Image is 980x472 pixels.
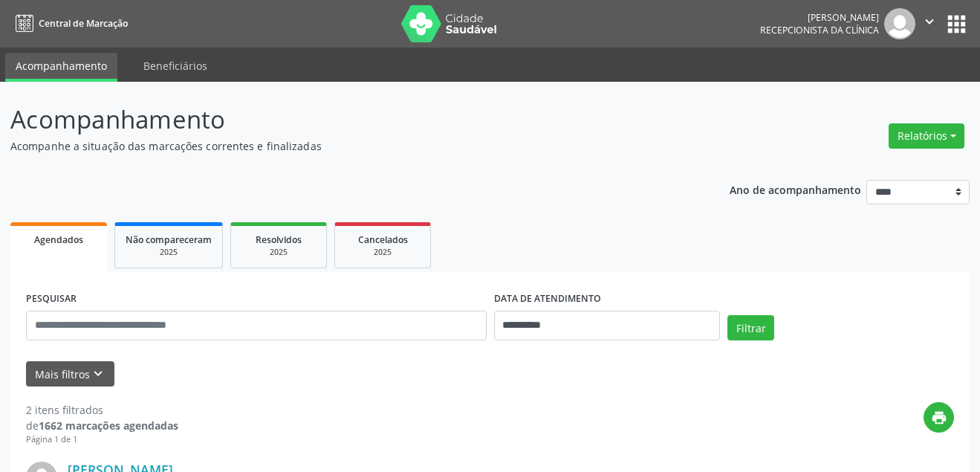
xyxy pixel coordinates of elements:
label: DATA DE ATENDIMENTO [494,288,601,311]
span: Cancelados [358,233,408,246]
p: Acompanhe a situação das marcações correntes e finalizadas [10,138,682,154]
p: Ano de acompanhamento [730,180,861,198]
span: Agendados [34,233,83,246]
button: apps [944,11,970,37]
div: Página 1 de 1 [26,433,178,446]
p: Acompanhamento [10,101,682,138]
div: 2025 [345,247,420,258]
span: Resolvidos [256,233,302,246]
label: PESQUISAR [26,288,77,311]
a: Central de Marcação [10,11,128,36]
button: print [924,402,954,433]
span: Central de Marcação [39,17,128,30]
a: Beneficiários [133,53,218,79]
div: de [26,418,178,433]
div: 2025 [126,247,212,258]
i: keyboard_arrow_down [90,366,106,382]
div: 2 itens filtrados [26,402,178,418]
img: img [884,8,915,39]
div: [PERSON_NAME] [760,11,879,24]
span: Não compareceram [126,233,212,246]
button: Filtrar [727,315,774,340]
i: print [931,410,947,426]
span: Recepcionista da clínica [760,24,879,36]
i:  [921,13,938,30]
div: 2025 [241,247,316,258]
button:  [915,8,944,39]
button: Mais filtroskeyboard_arrow_down [26,361,114,387]
a: Acompanhamento [5,53,117,82]
strong: 1662 marcações agendadas [39,418,178,433]
button: Relatórios [889,123,964,149]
